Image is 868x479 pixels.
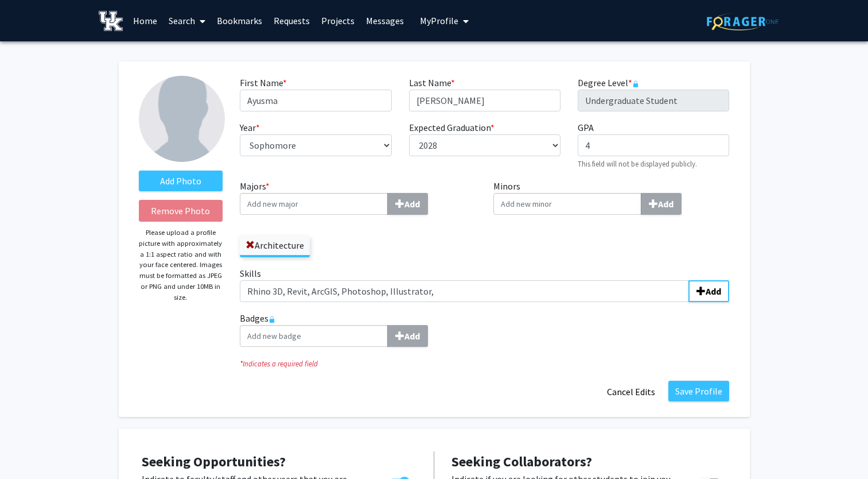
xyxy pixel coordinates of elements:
button: Skills [688,280,729,302]
b: Add [404,198,420,210]
button: Badges [387,325,428,347]
label: GPA [578,121,594,134]
a: Search [163,1,211,41]
label: AddProfile Picture [139,171,223,191]
label: Last Name [409,76,455,90]
label: Badges [240,311,729,347]
img: Profile Picture [139,76,225,162]
small: This field will not be displayed publicly. [578,159,697,168]
img: ForagerOne Logo [707,13,779,30]
iframe: Chat [9,427,49,470]
label: Degree Level [578,76,639,90]
input: MinorsAdd [493,193,641,215]
label: Expected Graduation [409,121,495,134]
input: SkillsAdd [240,280,689,302]
button: Majors* [387,193,428,215]
a: Projects [316,1,360,41]
span: Seeking Opportunities? [142,453,286,470]
b: Add [404,330,420,342]
a: Requests [268,1,316,41]
label: First Name [240,76,287,90]
span: My Profile [420,15,458,26]
span: Seeking Collaborators? [451,453,592,470]
label: Minors [493,179,730,215]
i: Indicates a required field [240,358,729,369]
input: Majors*Add [240,193,388,215]
a: Bookmarks [211,1,268,41]
a: Home [127,1,163,41]
b: Add [658,198,674,210]
img: University of Kentucky Logo [99,11,123,31]
label: Skills [240,266,729,302]
label: Majors [240,179,476,215]
b: Add [706,285,721,297]
button: Remove Photo [139,200,223,222]
button: Minors [641,193,682,215]
p: Please upload a profile picture with approximately a 1:1 aspect ratio and with your face centered... [139,227,223,303]
button: Cancel Edits [600,381,663,403]
button: Save Profile [668,381,729,401]
input: BadgesAdd [240,325,388,347]
a: Messages [360,1,410,41]
label: Architecture [240,235,310,255]
svg: This information is provided and automatically updated by the University of Kentucky and is not e... [632,80,639,87]
label: Year [240,121,260,134]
